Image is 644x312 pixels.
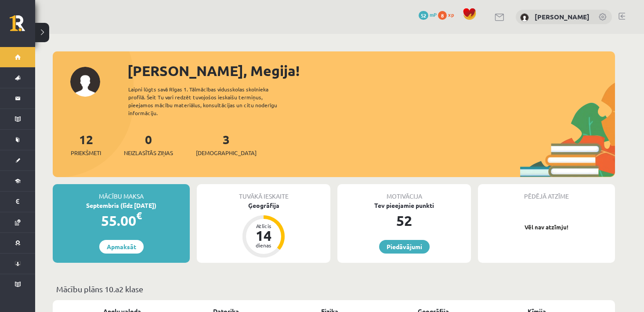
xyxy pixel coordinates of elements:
img: Megija Saikovska [520,13,529,22]
a: Ģeogrāfija Atlicis 14 dienas [197,201,330,259]
div: Pēdējā atzīme [478,184,615,201]
div: Laipni lūgts savā Rīgas 1. Tālmācības vidusskolas skolnieka profilā. Šeit Tu vari redzēt tuvojošo... [128,85,293,117]
a: 0Neizlasītās ziņas [124,131,173,157]
div: Motivācija [337,184,471,201]
a: Apmaksāt [99,240,144,254]
div: 14 [250,229,277,243]
div: dienas [250,243,277,248]
span: 52 [419,11,428,20]
p: Vēl nav atzīmju! [482,223,611,232]
span: [DEMOGRAPHIC_DATA] [196,149,257,157]
span: mP [430,11,437,18]
div: 55.00 [53,210,190,231]
a: 12Priekšmeti [71,131,101,157]
div: Septembris (līdz [DATE]) [53,201,190,210]
a: Piedāvājumi [379,240,430,254]
a: Rīgas 1. Tālmācības vidusskola [10,15,35,37]
a: 3[DEMOGRAPHIC_DATA] [196,131,257,157]
a: [PERSON_NAME] [535,12,590,21]
div: Tuvākā ieskaite [197,184,330,201]
div: Atlicis [250,223,277,229]
span: 8 [438,11,447,20]
a: 8 xp [438,11,458,18]
a: 52 mP [419,11,437,18]
div: 52 [337,210,471,231]
div: Mācību maksa [53,184,190,201]
span: € [136,209,142,222]
span: Priekšmeti [71,149,101,157]
span: Neizlasītās ziņas [124,149,173,157]
div: Ģeogrāfija [197,201,330,210]
p: Mācību plāns 10.a2 klase [56,283,611,295]
div: [PERSON_NAME], Megija! [127,60,615,81]
span: xp [448,11,454,18]
div: Tev pieejamie punkti [337,201,471,210]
